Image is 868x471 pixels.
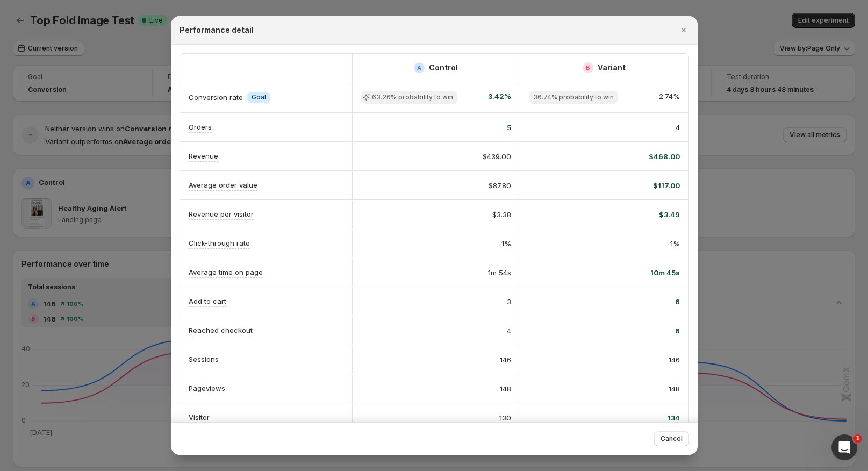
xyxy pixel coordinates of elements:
[189,209,254,219] p: Revenue per visitor
[189,267,263,277] p: Average time on page
[507,325,511,336] span: 4
[659,209,680,220] span: $3.49
[661,434,683,443] span: Cancel
[668,412,680,423] span: 134
[189,383,225,394] p: Pageviews
[492,209,511,220] span: $3.38
[189,92,243,103] p: Conversion rate
[831,434,857,460] iframe: Intercom live chat
[507,122,511,133] span: 5
[189,238,250,248] p: Click-through rate
[488,267,511,278] span: 1m 54s
[489,180,511,191] span: $87.80
[669,354,680,365] span: 146
[189,296,226,306] p: Add to cart
[853,434,862,443] span: 1
[500,383,511,394] span: 148
[669,383,680,394] span: 148
[488,91,511,104] span: 3.42%
[676,122,680,133] span: 4
[500,354,511,365] span: 146
[180,25,254,35] h2: Performance detail
[189,180,257,190] p: Average order value
[429,62,458,73] h2: Control
[654,431,689,446] button: Cancel
[189,354,219,365] p: Sessions
[499,412,511,423] span: 130
[483,151,511,162] span: $439.00
[189,325,253,336] p: Reached checkout
[189,412,210,423] p: Visitor
[650,267,680,278] span: 10m 45s
[501,238,511,249] span: 1%
[372,93,453,102] span: 63.26% probability to win
[649,151,680,162] span: $468.00
[533,93,614,102] span: 36.74% probability to win
[670,238,680,249] span: 1%
[586,65,590,71] h2: B
[252,93,266,102] span: Goal
[598,62,626,73] h2: Variant
[675,325,680,336] span: 6
[417,65,421,71] h2: A
[507,296,511,307] span: 3
[189,151,218,161] p: Revenue
[659,91,680,104] span: 2.74%
[675,296,680,307] span: 6
[189,122,212,132] p: Orders
[676,23,691,38] button: Close
[653,180,680,191] span: $117.00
